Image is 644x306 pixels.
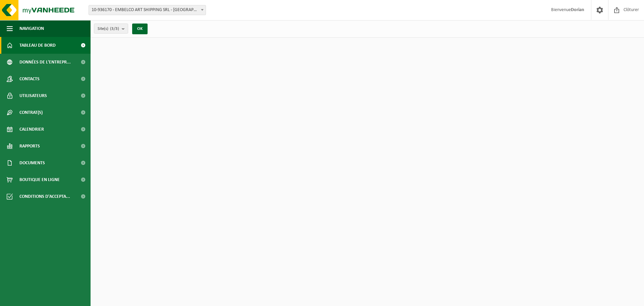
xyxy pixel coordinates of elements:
[19,155,45,171] span: Documents
[19,37,56,54] span: Tableau de bord
[89,5,206,15] span: 10-936170 - EMBELCO ART SHIPPING SRL - ETTERBEEK
[94,24,128,34] button: Site(s)(3/3)
[19,54,71,71] span: Données de l'entrepr...
[132,24,148,34] button: OK
[19,171,60,188] span: Boutique en ligne
[98,24,119,34] span: Site(s)
[89,5,206,15] span: 10-936170 - EMBELCO ART SHIPPING SRL - ETTERBEEK
[19,20,44,37] span: Navigation
[19,87,47,104] span: Utilisateurs
[19,104,43,121] span: Contrat(s)
[19,188,70,205] span: Conditions d'accepta...
[110,27,119,31] count: (3/3)
[19,138,40,155] span: Rapports
[571,7,584,12] strong: Dorian
[19,121,44,138] span: Calendrier
[19,71,40,87] span: Contacts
